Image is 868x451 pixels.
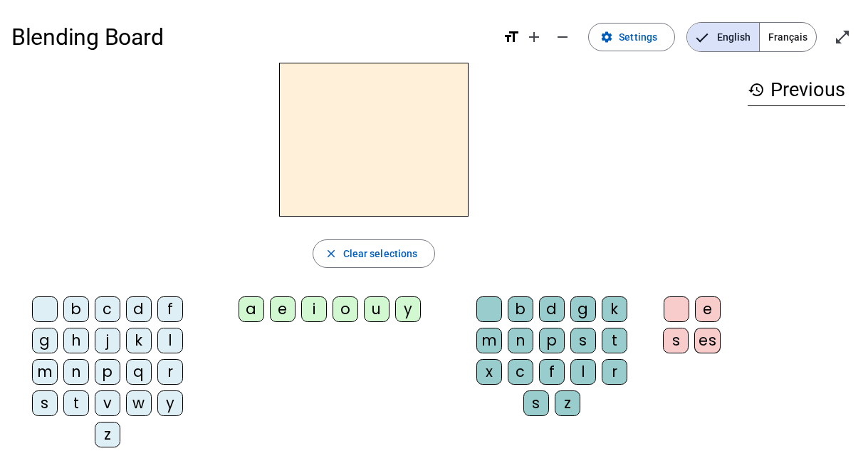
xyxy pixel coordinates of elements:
[602,359,627,385] div: r
[748,74,845,106] h3: Previous
[325,247,338,260] mat-icon: close
[555,390,580,416] div: z
[32,359,58,385] div: m
[63,390,89,416] div: t
[95,296,120,322] div: c
[476,328,502,353] div: m
[600,31,613,43] mat-icon: settings
[95,328,120,353] div: j
[588,23,675,51] button: Settings
[828,23,857,51] button: Enter full screen
[525,28,543,46] mat-icon: add
[95,359,120,385] div: p
[503,28,520,46] mat-icon: format_size
[157,390,183,416] div: y
[63,296,89,322] div: b
[548,23,577,51] button: Decrease font size
[270,296,296,322] div: e
[126,328,152,353] div: k
[95,422,120,447] div: z
[602,328,627,353] div: t
[570,328,596,353] div: s
[95,390,120,416] div: v
[313,239,436,268] button: Clear selections
[520,23,548,51] button: Increase font size
[686,22,817,52] mat-button-toggle-group: Language selection
[157,359,183,385] div: r
[63,328,89,353] div: h
[539,328,565,353] div: p
[834,28,851,46] mat-icon: open_in_full
[476,359,502,385] div: x
[523,390,549,416] div: s
[63,359,89,385] div: n
[239,296,264,322] div: a
[748,81,765,98] mat-icon: history
[343,245,418,262] span: Clear selections
[602,296,627,322] div: k
[32,390,58,416] div: s
[126,359,152,385] div: q
[126,390,152,416] div: w
[508,296,533,322] div: b
[619,28,657,46] span: Settings
[508,359,533,385] div: c
[11,14,491,60] h1: Blending Board
[301,296,327,322] div: i
[539,296,565,322] div: d
[554,28,571,46] mat-icon: remove
[126,296,152,322] div: d
[570,359,596,385] div: l
[364,296,389,322] div: u
[333,296,358,322] div: o
[570,296,596,322] div: g
[508,328,533,353] div: n
[395,296,421,322] div: y
[695,296,721,322] div: e
[539,359,565,385] div: f
[32,328,58,353] div: g
[663,328,689,353] div: s
[760,23,816,51] span: Français
[694,328,721,353] div: es
[687,23,759,51] span: English
[157,296,183,322] div: f
[157,328,183,353] div: l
